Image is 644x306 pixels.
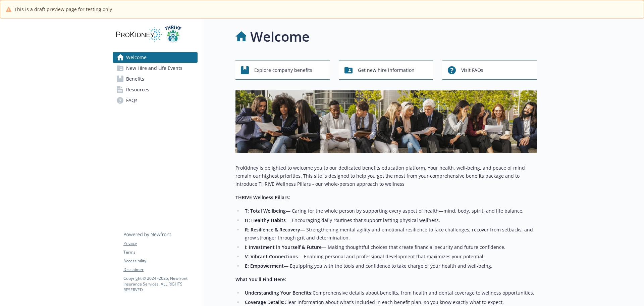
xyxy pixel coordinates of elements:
li: — Making thoughtful choices that create financial security and future confidence. [243,243,537,251]
strong: R: Resilience & Recovery [245,226,300,233]
span: Resources [126,84,149,95]
strong: Coverage Details: [245,299,284,305]
p: ProKidney is delighted to welcome you to our dedicated benefits education platform. Your health, ... [235,164,537,188]
a: Privacy [123,241,197,247]
span: This is a draft preview page for testing only [14,6,112,13]
strong: THRIVE Wellness Pillars: [235,194,290,201]
span: New Hire and Life Events [126,63,182,74]
strong: E: Empowerment [245,263,284,269]
button: Visit FAQs [442,60,537,80]
li: — Enabling personal and professional development that maximizes your potential. [243,253,537,261]
strong: T: Total Wellbeing [245,208,286,214]
a: Terms [123,249,197,255]
span: FAQs [126,95,138,106]
strong: H: Healthy Habits [245,217,286,223]
a: New Hire and Life Events [113,63,198,74]
a: Disclaimer [123,267,197,273]
span: Get new hire information [358,64,415,77]
a: Accessibility [123,258,197,264]
span: Explore company benefits [254,64,312,77]
li: — Equipping you with the tools and confidence to take charge of your health and well-being. [243,262,537,270]
li: — Caring for the whole person by supporting every aspect of health—mind, body, spirit, and life b... [243,207,537,215]
span: Benefits [126,74,144,84]
p: Copyright © 2024 - 2025 , Newfront Insurance Services, ALL RIGHTS RESERVED [123,275,197,293]
strong: Understanding Your Benefits: [245,290,313,296]
strong: I: Investment in Yourself & Future [245,244,322,250]
strong: V: Vibrant Connections [245,253,298,260]
li: Comprehensive details about benefits, from health and dental coverage to wellness opportunities. [243,289,537,297]
span: Visit FAQs [461,64,483,77]
span: Welcome [126,52,147,63]
button: Get new hire information [339,60,433,80]
a: Welcome [113,52,198,63]
li: — Strengthening mental agility and emotional resilience to face challenges, recover from setbacks... [243,226,537,242]
img: overview page banner [235,90,537,153]
a: Resources [113,84,198,95]
h1: Welcome [250,27,310,47]
strong: What You’ll Find Here: [235,276,286,282]
a: FAQs [113,95,198,106]
li: — Encouraging daily routines that support lasting physical wellness. [243,216,537,224]
a: Benefits [113,74,198,84]
button: Explore company benefits [235,60,330,80]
